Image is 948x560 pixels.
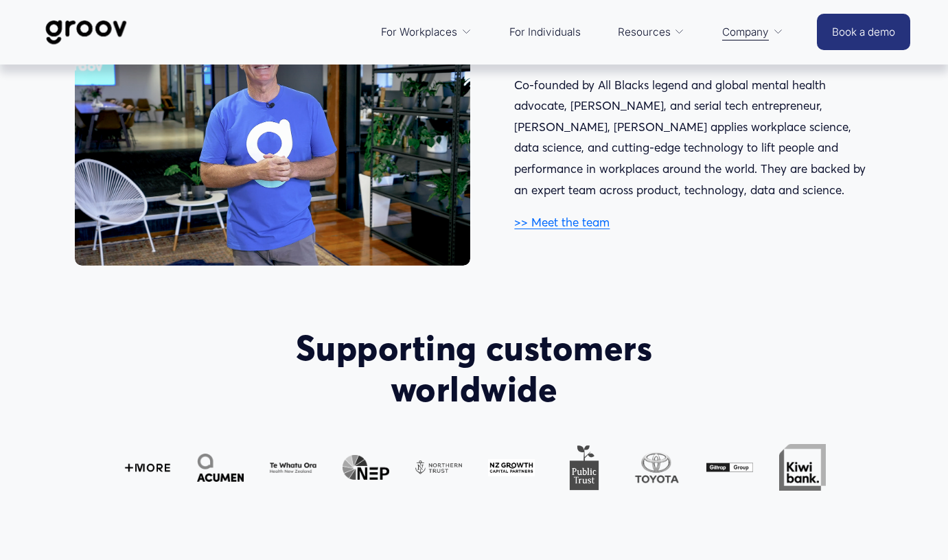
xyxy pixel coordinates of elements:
[514,75,873,201] p: Co-founded by All Blacks legend and global mental health advocate, [PERSON_NAME], and serial tech...
[817,14,910,50] a: Book a demo
[38,10,135,55] img: Groov | Workplace Science Platform | Unlock Performance | Drive Results
[514,215,610,229] a: >> Meet the team
[381,23,457,42] span: For Workplaces
[715,16,790,49] a: folder dropdown
[618,23,671,42] span: Resources
[374,16,478,49] a: folder dropdown
[296,327,661,410] span: Supporting customers worldwide
[611,16,692,49] a: folder dropdown
[722,23,769,42] span: Company
[502,16,588,49] a: For Individuals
